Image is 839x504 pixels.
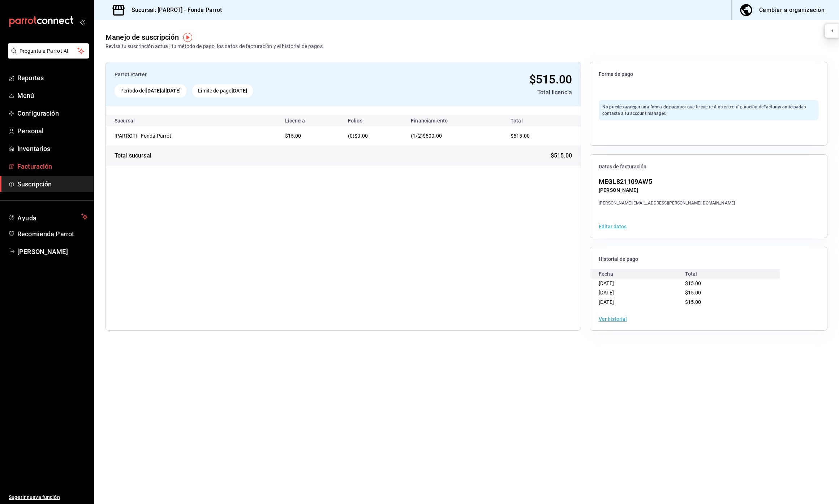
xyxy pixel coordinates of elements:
span: Reportes [17,73,88,83]
span: Ayuda [17,212,78,221]
th: Financiamiento [405,115,502,126]
span: Forma de pago [599,71,818,78]
strong: [DATE] [232,88,247,94]
button: open_drawer_menu [79,19,85,25]
span: Sugerir nueva función [9,494,88,501]
span: $15.00 [685,290,701,296]
div: Fecha [599,269,685,279]
span: $500.00 [423,133,442,139]
div: Periodo del al [115,84,186,98]
th: Total [502,115,581,126]
span: Recomienda Parrot [17,229,88,239]
div: (1/2) [411,132,496,140]
span: Menú [17,91,88,100]
th: Licencia [279,115,342,126]
div: Total licencia [394,88,572,97]
span: Pregunta a Parrot AI [20,47,78,55]
div: Total sucursal [115,151,151,160]
div: Parrot Starter [115,71,388,78]
span: $15.00 [685,299,701,305]
strong: [DATE] [146,88,161,94]
span: Personal [17,126,88,136]
div: [DATE] [599,288,685,297]
span: $515.00 [529,73,572,86]
span: $15.00 [685,280,701,286]
div: Total [685,269,771,279]
span: $515.00 [511,133,530,139]
button: Ver historial [599,316,627,322]
span: Facturación [17,161,88,171]
span: [PERSON_NAME] [17,247,88,257]
div: MEGL821109AW5 [599,177,735,186]
th: Folios [342,115,405,126]
span: $0.00 [354,133,368,139]
div: [DATE] [599,279,685,288]
div: Límite de pago [192,84,253,98]
button: Pregunta a Parrot AI [8,43,89,59]
td: (0) [342,126,405,146]
span: $515.00 [551,151,572,160]
div: [DATE] [599,297,685,307]
span: Inventarios [17,144,88,154]
span: por que te encuentras en configuración de [602,104,806,116]
div: [PERSON_NAME][EMAIL_ADDRESS][PERSON_NAME][DOMAIN_NAME] [599,200,735,206]
div: [PERSON_NAME] [599,186,735,194]
div: Manejo de suscripción [106,32,179,43]
strong: [DATE] [165,88,181,94]
strong: No puedes agregar una forma de pago [602,104,680,109]
div: [PARROT] - Fonda Parrot [115,132,187,139]
span: Datos de facturación [599,163,818,170]
button: Editar datos [599,224,627,229]
a: Pregunta a Parrot AI [5,52,89,60]
span: $15.00 [285,133,301,139]
img: Tooltip marker [183,33,192,42]
div: Sucursal [115,118,154,124]
span: Suscripción [17,179,88,189]
div: Cambiar a organización [759,5,825,15]
div: Revisa tu suscripción actual, tu método de pago, los datos de facturación y el historial de pagos. [106,43,324,50]
span: Configuración [17,108,88,118]
h3: Sucursal: [PARROT] - Fonda Parrot [126,6,222,14]
span: Historial de pago [599,256,818,263]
